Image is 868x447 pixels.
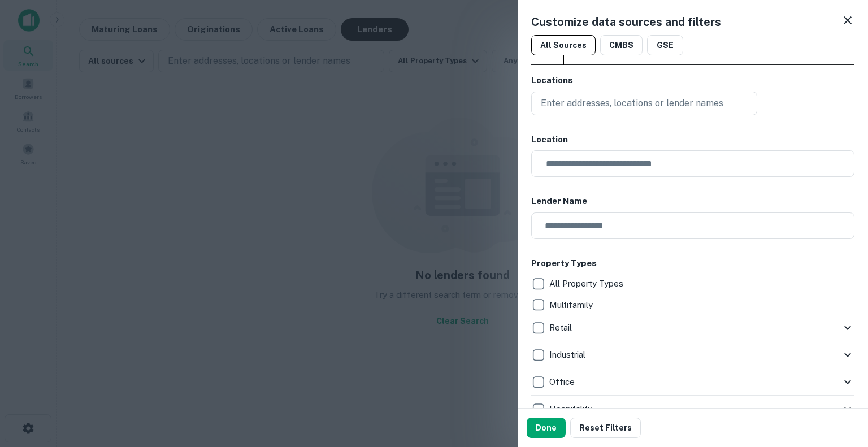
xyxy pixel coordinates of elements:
[531,14,721,31] h5: Customize data sources and filters
[531,368,854,396] div: Office
[570,418,641,438] button: Reset Filters
[531,396,854,423] div: Hospitality
[811,357,868,411] iframe: Chat Widget
[531,74,854,87] h6: Locations
[531,133,854,146] h6: Location
[549,277,626,290] p: All Property Types
[541,97,723,110] p: Enter addresses, locations or lender names
[549,375,577,389] p: Office
[531,92,757,115] button: Enter addresses, locations or lender names
[600,35,643,55] button: CMBS
[531,35,596,55] button: All Sources
[531,195,854,208] h6: Lender Name
[549,348,588,362] p: Industrial
[549,402,594,416] p: Hospitality
[531,341,854,368] div: Industrial
[531,314,854,341] div: Retail
[549,298,595,312] p: Multifamily
[527,418,566,438] button: Done
[647,35,683,55] button: GSE
[549,321,574,335] p: Retail
[531,257,854,270] h6: Property Types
